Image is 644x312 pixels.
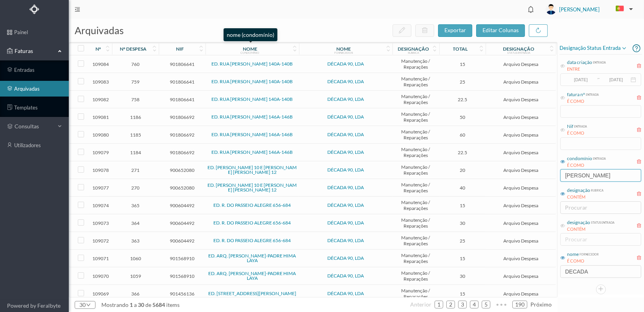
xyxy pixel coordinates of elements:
[211,114,293,120] a: ED. RUA [PERSON_NAME] 146A-146B
[161,132,204,138] span: 901806692
[573,123,587,129] div: entrada
[633,42,640,54] i: icon: question-circle-o
[470,301,479,308] li: 4
[394,76,437,88] span: Manutenção / Reparações
[567,155,592,162] div: condomínio
[447,299,455,310] a: 2
[327,273,364,279] a: DÉCADA 90, LDA
[441,167,484,173] span: 20
[91,291,110,297] span: 109069
[211,78,293,84] a: ED. RUA [PERSON_NAME] 140A-140B
[161,79,204,85] span: 901806641
[530,298,552,311] li: Página Seguinte
[438,24,472,37] button: exportar
[91,220,110,226] span: 109073
[507,51,530,54] div: status entrada
[327,61,364,67] a: DÉCADA 90, LDA
[398,46,429,52] div: designação
[213,202,291,208] a: ED. R. DO PASSEIO ALEGRE 656-684
[327,220,364,226] a: DÉCADA 90, LDA
[394,270,437,282] span: Manutenção / Reparações
[488,167,554,173] span: Arquivo Despesa
[166,301,180,308] span: items
[91,273,110,279] span: 109070
[441,97,484,102] span: 22.5
[91,114,110,120] span: 109081
[91,61,110,67] span: 109084
[488,273,554,279] span: Arquivo Despesa
[488,220,554,226] span: Arquivo Despesa
[336,46,351,52] div: nome
[114,203,157,208] span: 365
[114,79,157,85] span: 759
[444,27,466,33] span: exportar
[145,301,151,308] span: de
[592,59,606,65] div: entrada
[327,131,364,137] a: DÉCADA 90, LDA
[488,61,554,67] span: Arquivo Despesa
[91,238,110,244] span: 109072
[546,4,556,15] img: user_titan3.af2715ee.jpg
[114,114,157,120] span: 1186
[128,301,134,308] span: 1
[453,46,468,52] div: total
[590,187,604,193] div: rubrica
[435,299,443,310] a: 1
[567,251,579,258] div: nome
[327,114,364,120] a: DÉCADA 90, LDA
[29,4,39,14] img: Logo
[592,155,606,161] div: entrada
[327,237,364,243] a: DÉCADA 90, LDA
[211,131,293,137] a: ED. RUA [PERSON_NAME] 146A-146B
[224,28,277,41] div: nome (condomínio)
[208,270,296,281] a: ED. ARQ. [PERSON_NAME]-PADRE HIMALAYA
[114,273,157,279] span: 1059
[91,150,110,155] span: 109079
[585,91,599,97] div: entrada
[488,97,554,102] span: Arquivo Despesa
[327,255,364,261] a: DÉCADA 90, LDA
[161,150,204,155] span: 901806692
[176,46,184,52] div: nif
[213,220,291,226] a: ED. R. DO PASSEIO ALEGRE 656-684
[91,203,110,208] span: 109074
[207,164,297,175] a: ED. [PERSON_NAME] 10 E [PERSON_NAME] [PERSON_NAME] 12
[441,61,484,67] span: 15
[394,235,437,246] span: Manutenção / Reparações
[435,301,443,308] li: 1
[394,129,437,140] span: Manutenção / Reparações
[394,217,437,229] span: Manutenção / Reparações
[208,290,296,296] a: ED. [STREET_ADDRESS][PERSON_NAME]
[211,61,293,67] a: ED. RUA [PERSON_NAME] 140A-140B
[476,24,525,37] button: editar colunas
[91,185,110,191] span: 109077
[161,61,204,67] span: 901806641
[114,238,157,244] span: 363
[327,167,364,173] a: DÉCADA 90, LDA
[488,150,554,155] span: Arquivo Despesa
[91,255,110,261] span: 109071
[410,301,431,308] span: anterior
[91,97,110,102] span: 109082
[488,255,554,261] span: Arquivo Despesa
[394,288,437,299] span: Manutenção / Reparações
[609,3,636,15] button: PT
[513,299,527,310] a: 190
[151,301,166,308] span: 5684
[394,111,437,123] span: Manutenção / Reparações
[441,132,484,138] span: 60
[161,255,204,261] span: 901568910
[120,46,147,52] div: nº despesa
[213,237,291,243] a: ED. R. DO PASSEIO ALEGRE 656-684
[567,194,604,201] div: CONTÉM
[441,273,484,279] span: 30
[482,299,490,310] a: 5
[394,58,437,70] span: Manutenção / Reparações
[211,149,293,155] a: ED. RUA [PERSON_NAME] 146A-146B
[567,91,585,98] div: fatura nº
[488,291,554,297] span: Arquivo Despesa
[161,291,204,297] span: 901456136
[488,238,554,244] span: Arquivo Despesa
[114,255,157,261] span: 1060
[243,46,257,52] div: nome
